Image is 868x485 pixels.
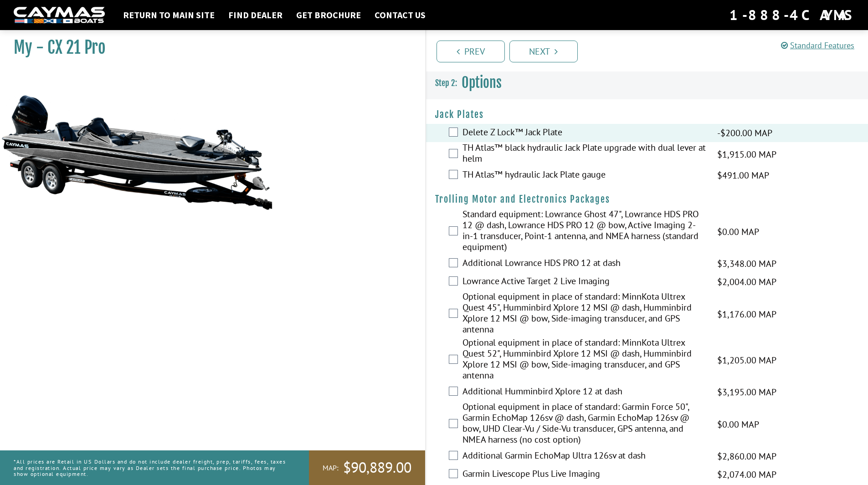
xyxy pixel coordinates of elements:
label: Standard equipment: Lowrance Ghost 47", Lowrance HDS PRO 12 @ dash, Lowrance HDS PRO 12 @ bow, Ac... [462,209,706,255]
label: Optional equipment in place of standard: Garmin Force 50", Garmin EchoMap 126sv @ dash, Garmin Ec... [462,401,706,447]
label: TH Atlas™ hydraulic Jack Plate gauge [462,169,706,182]
span: $0.00 MAP [717,418,759,431]
span: $0.00 MAP [717,225,759,239]
a: Next [509,41,578,62]
span: $491.00 MAP [717,168,769,182]
a: MAP:$90,889.00 [309,450,425,485]
label: Optional equipment in place of standard: MinnKota Ultrex Quest 52", Humminbird Xplore 12 MSI @ da... [462,337,706,383]
label: TH Atlas™ black hydraulic Jack Plate upgrade with dual lever at helm [462,142,706,166]
span: $2,860.00 MAP [717,449,776,463]
label: Optional equipment in place of standard: MinnKota Ultrex Quest 45", Humminbird Xplore 12 MSI @ da... [462,291,706,337]
span: MAP: [323,463,339,473]
a: Prev [437,41,505,62]
p: *All prices are Retail in US Dollars and do not include dealer freight, prep, tariffs, fees, taxe... [14,454,288,481]
a: Standard Features [781,40,854,51]
a: Return to main site [118,9,219,21]
span: $3,195.00 MAP [717,385,776,399]
div: 1-888-4CAYMAS [729,5,854,25]
label: Lowrance Active Target 2 Live Imaging [462,276,706,289]
span: $3,348.00 MAP [717,257,776,271]
span: $1,915.00 MAP [717,148,776,161]
label: Additional Garmin EchoMap Ultra 126sv at dash [462,450,706,463]
label: Garmin Livescope Plus Live Imaging [462,468,706,481]
span: $90,889.00 [343,458,411,477]
label: Delete Z Lock™ Jack Plate [462,127,706,140]
span: $2,074.00 MAP [717,468,776,481]
span: -$200.00 MAP [717,126,772,140]
a: Get Brochure [292,9,365,21]
img: white-logo-c9c8dbefe5ff5ceceb0f0178aa75bf4bb51f6bca0971e226c86eb53dfe498488.png [14,7,105,24]
a: Find Dealer [224,9,287,21]
span: $1,205.00 MAP [717,353,776,367]
label: Additional Humminbird Xplore 12 at dash [462,386,706,399]
span: $2,004.00 MAP [717,275,776,289]
h4: Trolling Motor and Electronics Packages [435,194,859,205]
a: Contact Us [370,9,430,21]
span: $1,176.00 MAP [717,307,776,321]
label: Additional Lowrance HDS PRO 12 at dash [462,257,706,271]
h1: My - CX 21 Pro [14,37,402,58]
h4: Jack Plates [435,109,859,120]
